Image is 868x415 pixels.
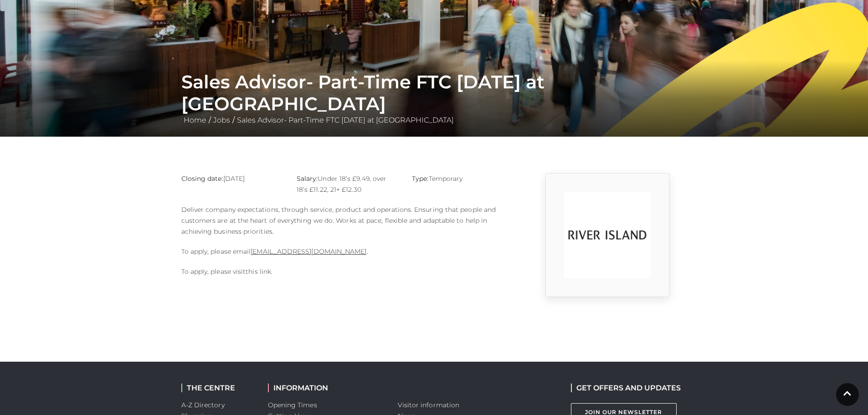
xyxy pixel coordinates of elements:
strong: Type: [412,174,428,183]
p: To apply, please visit . [181,266,514,277]
a: this link [246,267,271,276]
h2: INFORMATION [268,384,384,392]
a: Opening Times [268,401,317,409]
h2: THE CENTRE [181,384,254,392]
p: Temporary [412,173,514,184]
div: / / [175,71,694,126]
a: Sales Advisor- Part-Time FTC [DATE] at [GEOGRAPHIC_DATA] [235,116,456,124]
p: Deliver company expectations, through service, product and operations. Ensuring that people and c... [181,204,514,237]
p: To apply, please email . [181,246,514,257]
p: Under 18’s £9.49, over 18’s £11.22, 21+ £12.30 [297,173,398,195]
a: Home [181,116,209,124]
p: [DATE] [181,173,283,184]
img: 9_1554823252_w6od.png [564,192,651,278]
strong: Salary: [297,174,318,183]
strong: Closing date: [181,174,223,183]
a: [EMAIL_ADDRESS][DOMAIN_NAME] [251,247,366,256]
a: Visitor information [398,401,460,409]
h2: GET OFFERS AND UPDATES [571,384,681,392]
h1: Sales Advisor- Part-Time FTC [DATE] at [GEOGRAPHIC_DATA] [181,71,687,115]
a: Jobs [211,116,232,124]
a: A-Z Directory [181,401,225,409]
